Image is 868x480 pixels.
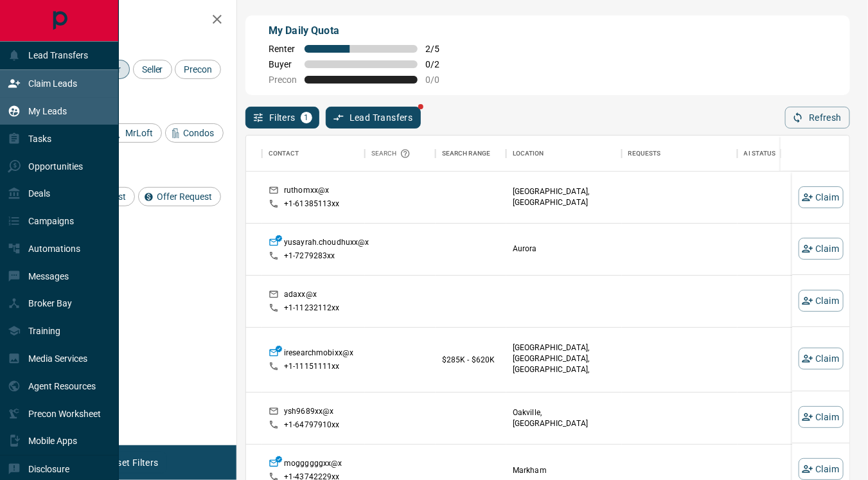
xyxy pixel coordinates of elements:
[799,238,844,260] button: Claim
[425,59,454,69] span: 0 / 2
[284,348,353,361] p: iresearchmobixx@x
[513,244,616,254] p: Aurora
[284,199,340,209] p: +1- 61385113xx
[785,107,850,129] button: Refresh
[165,123,224,143] div: Condos
[436,136,506,172] div: Search Range
[179,128,219,138] span: Condos
[799,406,844,428] button: Claim
[628,136,661,172] div: Requests
[284,251,335,262] p: +1- 7279283xx
[269,23,454,39] p: My Daily Quota
[513,342,616,387] p: [GEOGRAPHIC_DATA], [GEOGRAPHIC_DATA], [GEOGRAPHIC_DATA], [GEOGRAPHIC_DATA]
[513,465,616,476] p: Markham
[269,136,299,172] div: Contact
[799,458,844,480] button: Claim
[245,107,319,129] button: Filters1
[442,354,500,366] p: $285K - $620K
[744,136,776,172] div: AI Status
[269,44,297,54] span: Renter
[425,75,454,85] span: 0 / 0
[133,60,172,79] div: Seller
[513,407,616,429] p: Oakville, [GEOGRAPHIC_DATA]
[121,128,157,138] span: MrLoft
[98,452,166,474] button: Reset Filters
[284,420,340,431] p: +1- 64797910xx
[262,136,365,172] div: Contact
[137,64,168,75] span: Seller
[284,458,342,472] p: moggggggxx@x
[513,186,616,208] p: [GEOGRAPHIC_DATA], [GEOGRAPHIC_DATA]
[41,13,224,28] h2: Filters
[513,136,544,172] div: Location
[371,136,414,172] div: Search
[269,75,297,85] span: Precon
[799,348,844,369] button: Claim
[284,361,340,372] p: +1- 11151111xx
[326,107,421,129] button: Lead Transfers
[284,237,369,251] p: yusayrah.choudhuxx@x
[425,44,454,54] span: 2 / 5
[284,185,329,199] p: ruthomxx@x
[152,191,217,202] span: Offer Request
[442,136,491,172] div: Search Range
[146,136,262,172] div: Name
[284,406,333,420] p: ysh9689xx@x
[506,136,622,172] div: Location
[269,59,297,69] span: Buyer
[138,187,221,206] div: Offer Request
[799,290,844,312] button: Claim
[302,113,311,122] span: 1
[107,123,162,143] div: MrLoft
[622,136,738,172] div: Requests
[284,303,340,314] p: +1- 11232112xx
[175,60,221,79] div: Precon
[799,186,844,208] button: Claim
[284,289,317,303] p: adaxx@x
[179,64,217,75] span: Precon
